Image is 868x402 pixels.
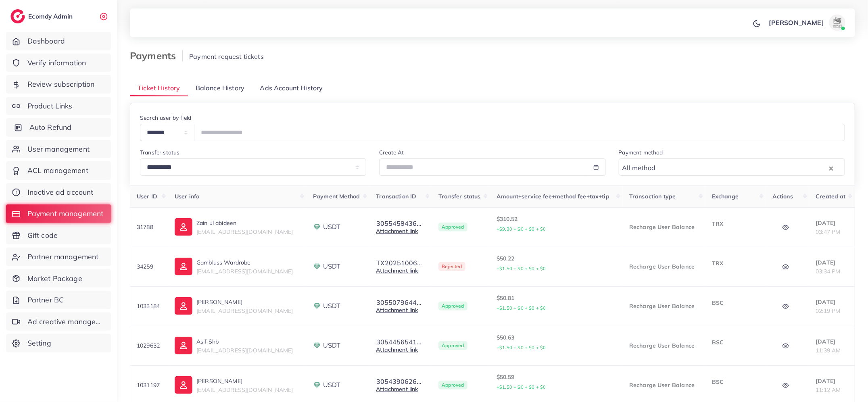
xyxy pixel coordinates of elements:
[6,269,111,288] a: Market Package
[816,228,841,235] span: 03:47 PM
[816,337,848,346] p: [DATE]
[196,386,293,394] span: [EMAIL_ADDRESS][DOMAIN_NAME]
[438,262,465,271] span: Rejected
[29,122,72,133] span: Auto Refund
[196,218,293,228] p: Zain ul abideen
[175,376,192,394] img: ic-user-info.36bf1079.svg
[196,83,244,93] span: Balance History
[323,341,341,350] span: USDT
[829,15,845,31] img: avatar
[196,268,293,275] span: [EMAIL_ADDRESS][DOMAIN_NAME]
[658,162,827,174] input: Search for option
[175,297,192,315] img: ic-user-info.36bf1079.svg
[497,226,546,232] small: +$9.30 + $0 + $0 + $0
[27,273,82,284] span: Market Package
[313,193,360,200] span: Payment Method
[28,12,75,20] h2: Ecomdy Admin
[376,227,418,235] a: Attachment link
[438,193,480,200] span: Transfer status
[6,54,111,72] a: Verify information
[323,262,341,271] span: USDT
[6,75,111,94] a: Review subscription
[27,187,94,198] span: Inactive ad account
[27,144,90,154] span: User management
[629,262,699,271] p: Recharge User Balance
[6,312,111,331] a: Ad creative management
[497,384,546,390] small: +$1.50 + $0 + $0 + $0
[376,378,422,385] button: 3054390626...
[137,301,162,311] p: 1033184
[6,183,111,202] a: Inactive ad account
[497,333,616,352] p: $50.63
[196,297,293,307] p: [PERSON_NAME]
[27,338,51,348] span: Setting
[313,302,321,310] img: payment
[27,36,65,46] span: Dashboard
[27,295,64,305] span: Partner BC
[497,193,609,200] span: Amount+service fee+method fee+tax+tip
[27,230,58,241] span: Gift code
[27,165,88,176] span: ACL management
[376,267,418,274] a: Attachment link
[816,386,841,394] span: 11:12 AM
[712,219,759,229] p: TRX
[130,50,183,62] h3: Payments
[829,163,833,173] button: Clear Selected
[196,347,293,354] span: [EMAIL_ADDRESS][DOMAIN_NAME]
[497,293,616,313] p: $50.81
[313,342,321,350] img: payment
[137,341,162,350] p: 1029632
[438,381,467,390] span: Approved
[196,376,293,386] p: [PERSON_NAME]
[175,193,199,200] span: User info
[376,338,422,346] button: 3054456541...
[497,266,546,271] small: +$1.50 + $0 + $0 + $0
[712,258,759,268] p: TRX
[816,218,848,228] p: [DATE]
[712,377,759,387] p: BSC
[764,15,849,31] a: [PERSON_NAME]avatar
[621,162,657,174] span: All method
[196,337,293,346] p: Asif Shb
[816,193,846,200] span: Created at
[323,380,341,390] span: USDT
[816,297,848,307] p: [DATE]
[6,32,111,50] a: Dashboard
[140,148,179,156] label: Transfer status
[497,214,616,234] p: $310.52
[175,258,192,275] img: ic-user-info.36bf1079.svg
[816,347,841,354] span: 11:39 AM
[313,381,321,389] img: payment
[816,268,841,275] span: 03:34 PM
[376,193,416,200] span: Transaction ID
[140,114,191,122] label: Search user by field
[376,299,422,306] button: 3055079644...
[816,376,848,386] p: [DATE]
[497,372,616,392] p: $50.59
[27,252,99,262] span: Partner management
[629,301,699,311] p: Recharge User Balance
[10,9,75,23] a: logoEcomdy Admin
[175,337,192,354] img: ic-user-info.36bf1079.svg
[629,341,699,350] p: Recharge User Balance
[712,298,759,308] p: BSC
[323,301,341,310] span: USDT
[376,306,418,314] a: Attachment link
[6,248,111,266] a: Partner management
[27,79,95,90] span: Review subscription
[137,380,162,390] p: 1031197
[27,101,73,111] span: Product Links
[10,9,25,23] img: logo
[629,193,676,200] span: Transaction type
[438,341,467,350] span: Approved
[313,223,321,231] img: payment
[376,259,422,267] button: TX20251006...
[712,193,739,200] span: Exchange
[497,345,546,350] small: +$1.50 + $0 + $0 + $0
[27,317,105,327] span: Ad creative management
[6,204,111,223] a: Payment management
[6,118,111,137] a: Auto Refund
[376,385,418,393] a: Attachment link
[6,97,111,115] a: Product Links
[6,161,111,180] a: ACL management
